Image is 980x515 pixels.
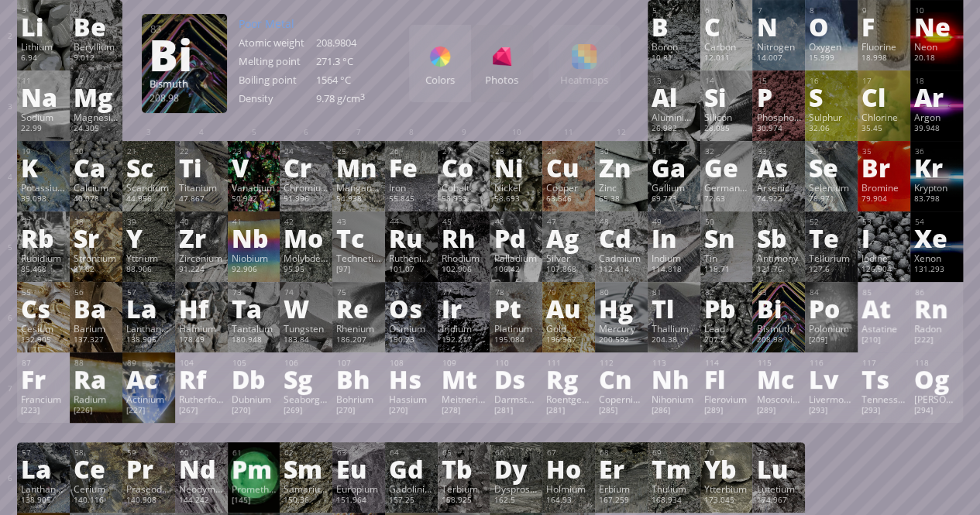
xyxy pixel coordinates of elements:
[809,335,854,347] div: [209]
[389,264,434,276] div: 101.07
[284,322,328,335] div: Tungsten
[232,322,277,335] div: Tantalum
[809,194,854,206] div: 78.971
[756,252,801,264] div: Antimony
[809,225,854,250] div: Te
[336,296,381,321] div: Re
[861,111,906,123] div: Chlorine
[546,335,591,347] div: 196.967
[915,5,959,15] div: 10
[599,225,644,250] div: Cd
[239,91,316,105] div: Density
[705,217,749,227] div: 50
[652,322,696,335] div: Thallium
[493,296,538,321] div: Pt
[862,217,906,227] div: 53
[914,14,959,39] div: Ne
[21,84,66,109] div: Na
[127,287,171,297] div: 57
[232,181,277,194] div: Vanadium
[704,14,749,39] div: C
[914,53,959,65] div: 20.18
[914,84,959,109] div: Ar
[704,335,749,347] div: 207.2
[704,296,749,321] div: Pb
[915,217,959,227] div: 54
[705,76,749,86] div: 14
[74,123,119,136] div: 24.305
[914,111,959,123] div: Argon
[232,287,277,297] div: 73
[179,194,224,206] div: 47.867
[21,14,66,39] div: Li
[22,217,66,227] div: 37
[337,217,381,227] div: 43
[284,287,328,297] div: 74
[232,225,277,250] div: Nb
[599,194,644,206] div: 65.38
[389,194,434,206] div: 55.845
[756,123,801,136] div: 30.974
[239,36,316,50] div: Atomic weight
[861,225,906,250] div: I
[493,322,538,335] div: Platinum
[21,252,66,264] div: Rubidium
[914,40,959,53] div: Neon
[809,123,854,136] div: 32.06
[74,111,119,123] div: Magnesium
[22,5,66,15] div: 3
[179,225,224,250] div: Zr
[409,73,471,87] div: Colors
[149,42,218,67] div: Bi
[809,155,854,180] div: Se
[756,111,801,123] div: Phosphorus
[600,146,644,156] div: 30
[652,155,696,180] div: Ga
[757,5,801,15] div: 7
[756,14,801,39] div: N
[284,252,328,264] div: Molybdenum
[389,322,434,335] div: Osmium
[546,194,591,206] div: 63.546
[756,296,801,321] div: Bi
[809,264,854,276] div: 127.6
[861,264,906,276] div: 126.904
[74,287,119,297] div: 56
[126,296,171,321] div: La
[232,296,277,321] div: Ta
[809,40,854,53] div: Oxygen
[914,194,959,206] div: 83.798
[179,264,224,276] div: 91.224
[284,181,328,194] div: Chromium
[126,264,171,276] div: 88.906
[547,146,591,156] div: 29
[914,123,959,136] div: 39.948
[232,194,277,206] div: 50.942
[810,287,854,297] div: 84
[705,5,749,15] div: 6
[494,287,538,297] div: 78
[862,5,906,15] div: 9
[546,264,591,276] div: 107.868
[599,335,644,347] div: 200.592
[74,40,119,53] div: Beryllium
[126,181,171,194] div: Scandium
[360,91,365,102] sup: 3
[756,194,801,206] div: 74.922
[442,194,487,206] div: 58.933
[493,335,538,347] div: 195.084
[337,287,381,297] div: 75
[652,53,696,65] div: 10.81
[389,181,434,194] div: Iron
[599,322,644,335] div: Mercury
[232,146,277,156] div: 23
[914,264,959,276] div: 131.293
[704,84,749,109] div: Si
[493,155,538,180] div: Ni
[599,252,644,264] div: Cadmium
[232,264,277,276] div: 92.906
[21,322,66,335] div: Cesium
[915,146,959,156] div: 36
[705,287,749,297] div: 82
[494,146,538,156] div: 28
